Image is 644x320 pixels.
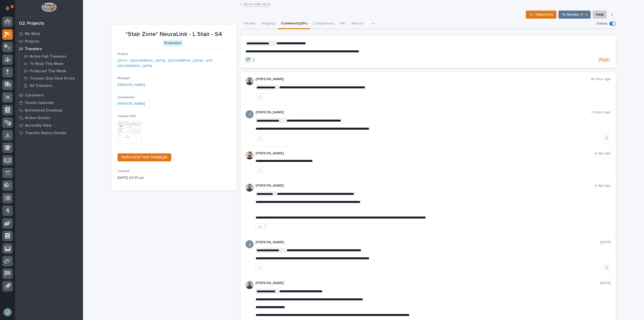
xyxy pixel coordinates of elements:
[600,240,611,244] p: [DATE]
[591,77,611,81] p: an hour ago
[600,281,611,285] p: [DATE]
[117,115,136,118] span: Traveler PDF
[15,106,83,114] a: Automated Drawings
[310,19,337,29] button: Components
[25,123,51,128] p: Assembly View
[25,116,50,120] p: Active Quotes
[19,75,83,82] a: Traveler Due Date Errors
[25,93,44,98] p: Customers
[603,264,611,271] button: Delete post
[19,21,44,26] div: 02. Projects
[30,84,52,88] p: All Travelers
[278,19,310,29] button: Comments (25+)
[42,3,56,12] img: Workspace Logo
[593,11,607,19] button: Hold
[529,12,553,18] span: ⏳ I Need Info
[599,57,609,63] span: Post
[526,11,556,19] button: ⏳ I Need Info
[246,110,254,118] img: ACg8ocIJHU6JEmo4GV-3KL6HuSvSpWhSGqG5DdxF6tKpN6m2=s96-c
[30,62,63,66] p: To Shop This Week
[117,170,129,173] span: Created
[240,19,258,29] button: Details
[25,39,39,44] p: Projects
[558,11,591,19] button: To Review 👨‍🏭 →
[597,57,611,63] button: Post
[256,223,268,230] button: 1
[25,47,42,51] p: Travelers
[256,93,264,100] button: like this post
[597,22,607,26] p: Follow
[348,19,367,29] button: Metrics
[246,281,254,289] img: AATXAJw4slNr5ea0WduZQVIpKGhdapBAGQ9xVsOeEvl5=s96-c
[19,82,83,89] a: All Travelers
[256,264,264,271] button: like this post
[117,82,145,88] a: [PERSON_NAME]
[258,19,278,29] button: Shipping
[117,175,230,181] p: [DATE] 03:45 pm
[246,151,254,159] img: AGNmyxaji213nCK4JzPdPN3H3CMBhXDSA2tJ_sy3UIa5=s96-c
[6,6,13,14] div: Notifications1
[595,184,611,188] p: a day ago
[15,129,83,137] a: Traveler Status Details
[30,69,66,74] p: Produced This Week
[256,77,591,81] p: [PERSON_NAME]
[19,53,83,60] a: Active Fab Travelers
[244,1,271,7] a: Back toMy Work
[15,45,83,53] a: Travelers
[117,153,171,161] a: DUPLICATE THIS TRAVELER
[15,99,83,106] a: Onsite Calendar
[256,134,264,141] button: like this post
[25,108,62,113] p: Automated Drawings
[122,156,167,159] span: DUPLICATE THIS TRAVELER
[595,151,611,156] p: a day ago
[25,32,40,36] p: My Work
[117,58,230,69] a: 25144 - [GEOGRAPHIC_DATA] - [GEOGRAPHIC_DATA] - ATX [GEOGRAPHIC_DATA]
[2,307,13,317] button: users-avatar
[19,67,83,75] a: Produced This Week
[163,40,183,46] div: Production
[117,77,130,80] span: Manager
[246,77,254,85] img: AATXAJw4slNr5ea0WduZQVIpKGhdapBAGQ9xVsOeEvl5=s96-c
[256,240,600,244] p: [PERSON_NAME]
[256,151,595,156] p: [PERSON_NAME]
[256,167,264,173] button: like this post
[2,3,13,14] button: Notifications
[30,54,67,59] p: Active Fab Travelers
[117,96,135,99] span: Coordinator
[15,38,83,45] a: Projects
[11,5,13,8] p: 1
[256,110,591,115] p: [PERSON_NAME]
[25,101,54,105] p: Onsite Calendar
[117,101,145,106] a: [PERSON_NAME]
[603,134,611,141] button: Delete post
[337,19,348,29] button: FAI
[256,281,600,285] p: [PERSON_NAME]
[19,60,83,67] a: To Shop This Week
[264,225,265,228] div: 1
[15,30,83,38] a: My Work
[117,31,230,38] p: *Stair Zone* NeuraLink - L Stair - S4
[246,184,254,192] img: AATXAJw4slNr5ea0WduZQVIpKGhdapBAGQ9xVsOeEvl5=s96-c
[256,184,595,188] p: [PERSON_NAME]
[15,91,83,99] a: Customers
[596,12,603,18] span: Hold
[246,240,254,248] img: ACg8ocIJHU6JEmo4GV-3KL6HuSvSpWhSGqG5DdxF6tKpN6m2=s96-c
[15,114,83,122] a: Active Quotes
[30,76,75,81] p: Traveler Due Date Errors
[117,53,128,56] span: Project
[15,122,83,129] a: Assembly View
[25,131,66,135] p: Traveler Status Details
[591,110,611,115] p: 2 hours ago
[562,12,587,18] span: To Review 👨‍🏭 →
